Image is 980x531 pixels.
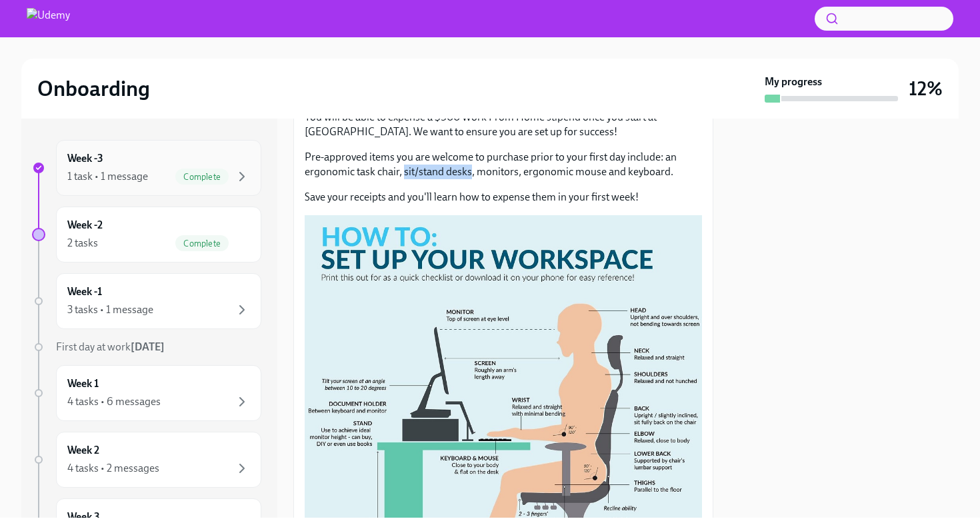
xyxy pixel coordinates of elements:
[67,284,102,299] h6: Week -1
[32,432,261,488] a: Week 24 tasks • 2 messages
[37,75,150,102] h2: Onboarding
[32,207,261,263] a: Week -22 tasksComplete
[67,443,99,458] h6: Week 2
[67,169,148,184] div: 1 task • 1 message
[67,218,103,233] h6: Week -2
[305,150,702,179] p: Pre-approved items you are welcome to purchase prior to your first day include: an ergonomic task...
[67,302,153,317] div: 3 tasks • 1 message
[32,140,261,196] a: Week -31 task • 1 messageComplete
[32,340,261,354] a: First day at work[DATE]
[27,8,70,29] img: Udemy
[175,172,229,182] span: Complete
[305,190,702,205] p: Save your receipts and you'll learn how to expense them in your first week!
[909,77,943,101] h3: 12%
[765,75,822,89] strong: My progress
[67,376,99,391] h6: Week 1
[32,273,261,329] a: Week -13 tasks • 1 message
[67,151,103,166] h6: Week -3
[56,340,165,353] span: First day at work
[175,239,229,249] span: Complete
[67,510,100,524] h6: Week 3
[305,110,702,139] p: You will be able to expense a $500 Work From Home stipend once you start at [GEOGRAPHIC_DATA]. We...
[67,394,161,409] div: 4 tasks • 6 messages
[131,340,165,353] strong: [DATE]
[67,461,159,476] div: 4 tasks • 2 messages
[67,236,98,251] div: 2 tasks
[32,365,261,421] a: Week 14 tasks • 6 messages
